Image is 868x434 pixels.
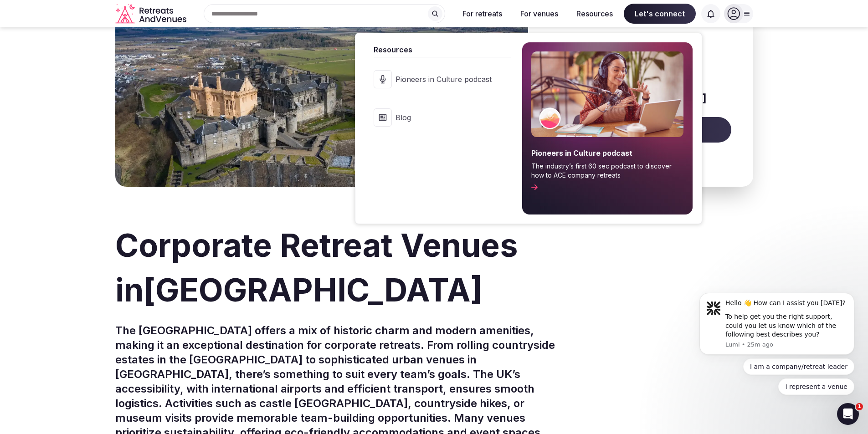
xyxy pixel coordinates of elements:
button: Resources [569,4,620,24]
iframe: Intercom live chat [837,403,859,425]
img: Resources [531,51,683,137]
button: For retreats [455,4,509,24]
span: The industry’s first 60 sec podcast to discover how to ACE company retreats [531,162,683,179]
h1: Corporate Retreat Venues in [GEOGRAPHIC_DATA] [115,223,753,312]
span: Pioneers in Culture podcast [531,148,683,158]
svg: Retreats and Venues company logo [115,4,188,24]
button: For venues [513,4,565,24]
img: Banner image for United Kingdom representative of the country [115,2,528,187]
span: Pioneers in Culture podcast [395,74,492,84]
a: Pioneers in Culture podcastThe industry’s first 60 sec podcast to discover how to ACE company ret... [522,42,693,214]
span: Blog [395,112,492,123]
span: 1 [856,403,863,410]
a: Blog [365,99,511,136]
a: Visit the homepage [115,4,188,24]
span: Let's connect [624,4,696,24]
iframe: Intercom notifications message [686,243,868,409]
span: Resources [374,44,511,55]
a: Pioneers in Culture podcast [365,61,511,97]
